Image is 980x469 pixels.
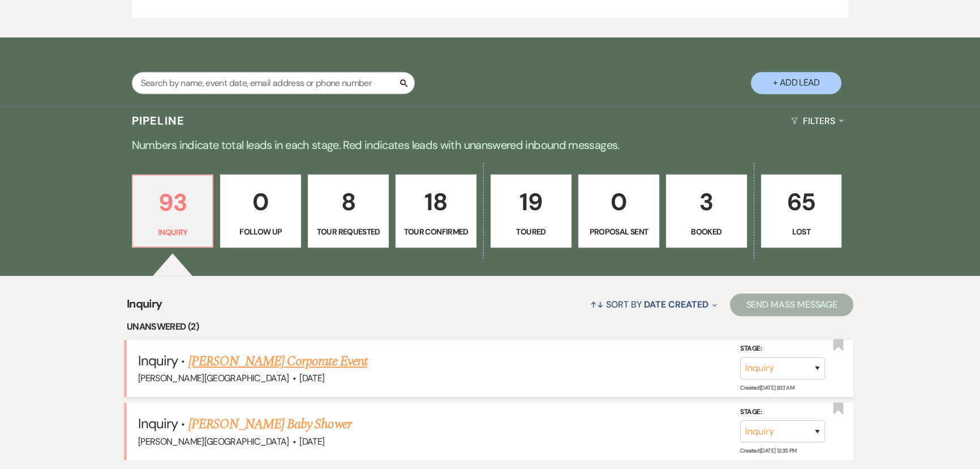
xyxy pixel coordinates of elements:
p: Booked [673,225,740,238]
p: 65 [768,183,835,221]
button: Sort By Date Created [586,289,721,319]
p: Proposal Sent [586,225,652,238]
span: [PERSON_NAME][GEOGRAPHIC_DATA] [138,436,289,447]
p: Tour Requested [315,225,381,238]
p: 93 [140,184,206,221]
span: [DATE] [299,372,324,384]
button: + Add Lead [751,72,841,94]
a: 0Proposal Sent [578,174,659,248]
a: 0Follow Up [220,174,301,248]
a: [PERSON_NAME] Baby Shower [188,414,351,434]
p: 8 [315,183,381,221]
h3: Pipeline [132,113,185,129]
label: Stage: [740,406,825,418]
p: 19 [498,183,564,221]
a: 65Lost [761,174,842,248]
span: Created: [DATE] 12:35 PM [740,447,796,454]
li: Unanswered (2) [127,319,853,334]
a: 93Inquiry [132,174,214,248]
span: ↑↓ [590,299,604,310]
span: Date Created [644,299,708,310]
button: Filters [786,106,848,136]
span: [DATE] [299,436,324,447]
p: 18 [403,183,469,221]
p: 0 [586,183,652,221]
a: 18Tour Confirmed [396,174,476,248]
p: 3 [673,183,740,221]
p: Inquiry [140,226,206,238]
a: 3Booked [666,174,747,248]
button: Send Mass Message [730,293,853,316]
label: Stage: [740,343,825,355]
span: Inquiry [138,352,178,369]
a: 8Tour Requested [308,174,389,248]
span: Inquiry [127,295,162,319]
span: Created: [DATE] 8:13 AM [740,384,794,391]
p: Tour Confirmed [403,225,469,238]
p: Lost [768,225,835,238]
a: [PERSON_NAME] Corporate Event [188,351,367,372]
p: Numbers indicate total leads in each stage. Red indicates leads with unanswered inbound messages. [83,136,897,154]
span: Inquiry [138,415,178,432]
p: Follow Up [227,225,294,238]
input: Search by name, event date, email address or phone number [132,72,415,94]
span: [PERSON_NAME][GEOGRAPHIC_DATA] [138,372,289,384]
a: 19Toured [491,174,571,248]
p: Toured [498,225,564,238]
p: 0 [227,183,294,221]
